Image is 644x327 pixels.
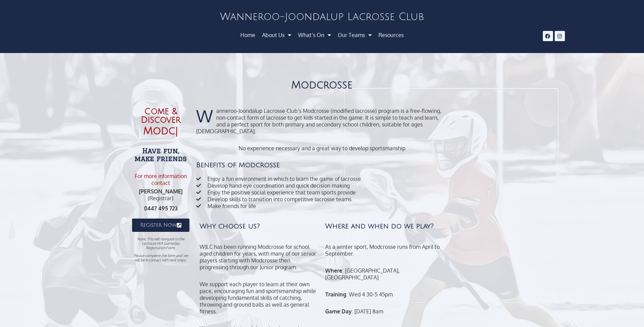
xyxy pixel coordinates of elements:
[134,147,187,162] b: Have fun, make friends
[206,196,353,203] span: Develop skills to transition into competitive lacrosse teams.
[325,243,444,257] p: As a winter sport, Modcrosse runs from April to September.
[237,29,259,41] a: Home
[132,12,512,22] h2: Wanneroo-Joondalup Lacrosse Club
[325,308,340,315] strong: Game
[325,267,342,274] strong: Where
[295,29,334,41] a: What’s On
[375,29,407,41] a: Resources
[132,29,512,41] nav: Menu
[206,189,356,196] span: Enjoy the positive social experience that team sports provide
[132,219,189,232] a: Register Now
[325,291,444,298] p: : Wed 4.30-5.45pm
[137,237,184,250] em: Note: This will navigate to the Lacrosse WA Gameday Registration Form.
[200,281,318,315] p: We support each player to learn at their own pace, encouraging fun and sportsmanship while develo...
[196,107,447,135] p: anneroo-Joondalup Lacrosse Club’s Modcrosse (modified lacrosse) program is a free-flowing, non-co...
[206,182,350,189] span: Develop hand-eye coordination and quick decision making
[143,125,178,137] span: Modc
[139,188,183,195] strong: [PERSON_NAME]
[200,243,318,271] p: WJLC has been running Modcrosse for school aged children for years, with many of our senior playe...
[200,223,318,230] h4: Why choose us?
[259,29,295,41] a: About Us
[135,173,187,186] b: For more information contact
[206,175,361,182] span: Enjoy a fun environment in which to learn the game of lacrosse
[140,223,177,228] span: Register Now
[196,107,213,124] span: W
[132,107,190,124] h3: Come & Discover
[196,162,447,169] h4: Benefits of Modcrosse
[133,253,188,262] em: Please complete the form and we will be in contact with next steps.
[196,145,447,152] p: No experience necessary and a great way to develop sportsmanship
[325,308,444,315] p: : [DATE] 8am
[206,203,256,209] span: Make friends for life
[342,308,352,315] strong: Day
[334,29,375,41] a: Our Teams
[325,223,444,230] h4: Where and when do we play?
[325,267,444,281] p: : [GEOGRAPHIC_DATA], [GEOGRAPHIC_DATA]
[325,291,346,298] strong: Training
[196,80,447,90] h2: Modcrosse
[144,205,178,212] strong: 0447 495 723
[132,188,190,202] p: (Registrar)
